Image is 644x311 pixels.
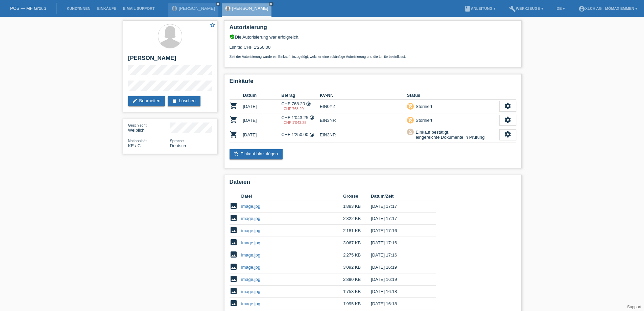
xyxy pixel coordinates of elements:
i: approval [408,129,413,134]
h2: [PERSON_NAME] [128,55,212,65]
a: image.jpg [241,289,260,294]
a: Einkäufe [94,6,119,10]
i: image [230,275,238,283]
th: Status [407,91,499,99]
i: edit [132,98,138,104]
i: add_shopping_cart [234,151,239,157]
td: 1'753 KB [343,286,371,298]
div: Storniert [414,103,432,110]
i: remove_shopping_cart [408,117,413,122]
span: Kenia / C / 27.08.2004 [128,143,141,148]
a: image.jpg [241,265,260,270]
td: CHF 768.20 [281,99,320,113]
td: [DATE] 16:18 [371,298,426,310]
td: [DATE] [243,99,282,113]
td: 2'181 KB [343,225,371,237]
td: [DATE] 17:17 [371,213,426,225]
i: 12 Raten [309,132,314,137]
th: Datum [243,91,282,99]
i: close [216,2,220,6]
div: Weiblich [128,123,170,133]
a: star_border [210,22,216,29]
i: book [464,5,471,12]
td: 1'883 KB [343,200,371,213]
p: Seit der Autorisierung wurde ein Einkauf hinzugefügt, welcher eine zukünftige Autorisierung und d... [230,55,516,59]
a: image.jpg [241,228,260,233]
i: account_circle [578,5,585,12]
i: settings [504,131,511,138]
i: image [230,226,238,234]
i: image [230,299,238,307]
a: Kund*innen [63,6,94,10]
a: DE ▾ [553,6,568,10]
a: image.jpg [241,252,260,258]
i: image [230,263,238,271]
span: Geschlecht [128,123,147,127]
a: POS — MF Group [10,6,46,11]
a: buildWerkzeuge ▾ [506,6,547,10]
i: build [509,5,516,12]
div: Storniert [414,117,432,124]
a: image.jpg [241,204,260,209]
i: verified_user [230,34,235,40]
a: Support [627,305,641,309]
i: remove_shopping_cart [408,104,413,108]
span: Deutsch [170,143,186,148]
td: 3'092 KB [343,261,371,273]
i: image [230,238,238,246]
a: E-Mail Support [120,6,158,10]
td: [DATE] 16:19 [371,261,426,273]
i: POSP00019201 [230,102,238,110]
a: close [269,2,273,6]
i: POSP00026557 [230,116,238,124]
td: EIN0Y2 [320,99,407,113]
td: EIN3NR [320,127,407,142]
td: [DATE] 17:16 [371,249,426,261]
i: 12 Raten [306,101,311,106]
i: settings [504,116,511,124]
a: image.jpg [241,301,260,306]
i: image [230,202,238,210]
a: image.jpg [241,240,260,245]
td: 1'995 KB [343,298,371,310]
a: account_circleXLCH AG - Mömax Emmen ▾ [575,6,641,10]
i: 12 Raten [309,115,314,120]
h2: Autorisierung [230,24,516,34]
th: Datei [241,192,343,200]
td: 2'322 KB [343,213,371,225]
div: Limite: CHF 1'250.00 [230,40,516,59]
a: add_shopping_cartEinkauf hinzufügen [230,149,283,159]
div: Die Autorisierung war erfolgreich. [230,34,516,40]
i: image [230,250,238,259]
h2: Dateien [230,179,516,189]
i: image [230,287,238,295]
a: close [216,2,220,6]
div: 24.03.2025 / KUNDE HAT ALLES BAR BEZAHLT ANDER KV [281,107,320,111]
h2: Einkäufe [230,78,516,88]
th: KV-Nr. [320,91,407,99]
a: [PERSON_NAME] [179,6,215,11]
td: [DATE] 16:18 [371,286,426,298]
td: [DATE] 17:16 [371,225,426,237]
span: Sprache [170,139,184,143]
td: 2'890 KB [343,273,371,286]
td: [DATE] 17:17 [371,200,426,213]
a: image.jpg [241,216,260,221]
td: EIN3NR [320,113,407,127]
td: [DATE] 16:19 [371,273,426,286]
div: 26.08.2025 / NEUER BETRAG GLEICHER KV [281,120,320,125]
i: image [230,214,238,222]
th: Betrag [281,91,320,99]
div: Einkauf bestätigt, eingereichte Dokumente in Prüfung [414,129,485,141]
i: POSP00026656 [230,130,238,138]
td: 2'275 KB [343,249,371,261]
a: bookAnleitung ▾ [461,6,499,10]
i: delete [172,98,177,104]
a: deleteLöschen [168,96,200,106]
td: 3'067 KB [343,237,371,249]
th: Datum/Zeit [371,192,426,200]
td: CHF 1'250.00 [281,127,320,142]
i: close [269,2,273,6]
a: editBearbeiten [128,96,165,106]
i: settings [504,102,511,110]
